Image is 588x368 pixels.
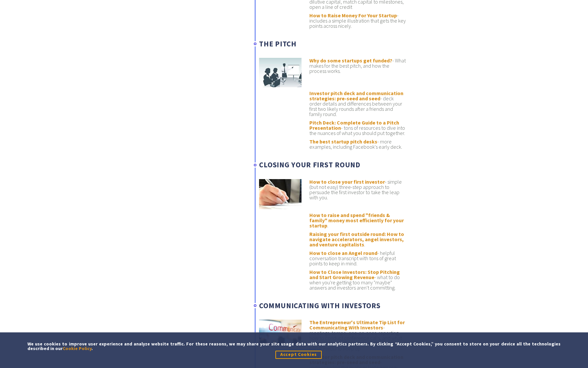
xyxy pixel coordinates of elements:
a: How to raise and spend "friends & family" money most efficiently for your startup [309,212,404,229]
li: . [309,212,406,228]
a: Investor pitch deck and communication strategies: pre-seed and seed [309,90,403,102]
h3: Closing Your First Round [259,160,406,169]
li: - tons of resources to dive into the nuances of what you should put together. [309,120,406,136]
li: - helpful conversation transcript with tons of great points to keep in mind. [309,250,406,266]
img: communicate.png [259,320,302,345]
button: Accept Cookies [275,351,322,359]
li: . [309,231,406,247]
a: Cookie Policy [63,345,91,351]
a: The best startup pitch desks [309,138,377,145]
li: - deck order details and differences between your first two likely rounds after a friends and fam... [309,91,406,117]
li: - meetings, tempo, one-on-ones, reporting, how to conduct conference calls, and what to expect re... [309,320,406,351]
img: pitch.png [259,58,302,87]
a: Pitch Deck: Complete Guide to a Pitch Presentation [309,119,399,131]
a: How to Raise Money For Your Startup [309,12,397,19]
a: Raising your first outside round: How to navigate accelerators, angel investors, and venture capi... [309,231,404,248]
a: Why do some startups get funded? [309,57,392,64]
a: How to close your first investor [309,178,385,185]
img: sign.png [259,179,302,209]
div: We use cookies to improve user experience and analyze website traffic. For these reasons, we may ... [27,342,561,351]
a: How to close an Angel round [309,250,377,256]
h3: Communicating with Investors [259,301,406,310]
li: - includes a simple illustration that gets the key points across nicely. [309,13,406,28]
li: - What makes for the best pitch, and how the process works. [309,58,406,87]
li: - simple (but not easy) three-step approach to persuade the first investor to take the leap with ... [309,179,406,209]
li: - what to do when you're getting too many "maybe" answers and investors aren't committing. [309,269,406,290]
h3: The Pitch [259,40,406,48]
a: How to Close Investors: Stop Pitching and Start Growing Revenue [309,269,400,280]
a: The Entrepreneur's Ultimate Tip List for Communicating With Investors [309,319,405,331]
li: - more examples, including Facebook's early deck. [309,139,406,149]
